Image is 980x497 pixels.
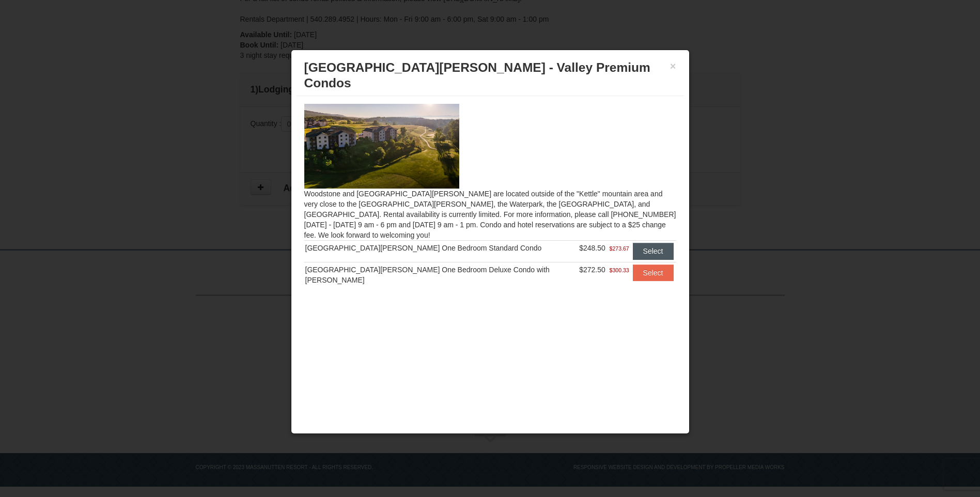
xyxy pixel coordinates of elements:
[579,266,605,274] span: $272.50
[305,243,578,253] div: [GEOGRAPHIC_DATA][PERSON_NAME] One Bedroom Standard Condo
[579,244,605,252] span: $248.50
[633,265,674,281] button: Select
[610,265,629,275] span: $300.33
[610,243,629,254] span: $273.67
[633,243,674,259] button: Select
[670,61,676,71] button: ×
[297,96,684,305] div: Woodstone and [GEOGRAPHIC_DATA][PERSON_NAME] are located outside of the "Kettle" mountain area an...
[304,60,650,90] span: [GEOGRAPHIC_DATA][PERSON_NAME] - Valley Premium Condos
[305,265,578,285] div: [GEOGRAPHIC_DATA][PERSON_NAME] One Bedroom Deluxe Condo with [PERSON_NAME]
[304,104,459,189] img: 19219041-4-ec11c166.jpg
